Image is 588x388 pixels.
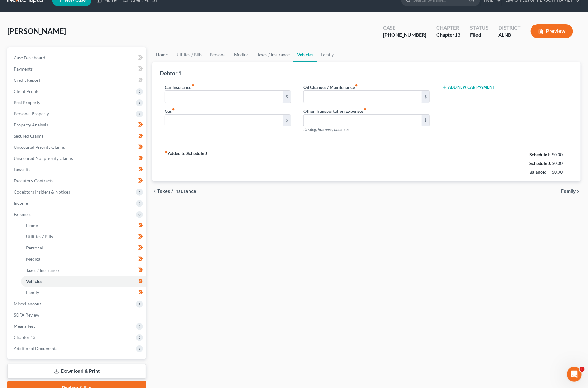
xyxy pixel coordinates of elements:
input: -- [165,115,283,126]
span: Home [26,223,38,228]
strong: Schedule J: [529,161,551,166]
a: Utilities / Bills [171,47,206,62]
i: fiber_manual_record [172,108,175,111]
a: Unsecured Priority Claims [9,142,146,153]
span: Medical [26,256,42,262]
label: Car Insurance [165,84,194,90]
a: Download & Print [7,364,146,379]
span: Real Property [14,100,40,105]
span: Utilities / Bills [26,234,53,239]
label: Gas [165,108,175,114]
a: Taxes / Insurance [253,47,293,62]
button: Family chevron_right [561,189,581,194]
a: Unsecured Nonpriority Claims [9,153,146,164]
span: Payments [14,66,33,71]
div: Filed [470,31,488,39]
i: fiber_manual_record [191,84,194,87]
input: -- [165,91,283,103]
a: Taxes / Insurance [21,265,146,276]
span: Chapter 13 [14,335,35,340]
div: Case [383,24,426,31]
i: fiber_manual_record [363,108,367,111]
a: Payments [9,63,146,75]
div: Debtor 1 [160,70,181,77]
label: Oil Changes / Maintenance [303,84,358,90]
a: Home [21,220,146,231]
a: Credit Report [9,75,146,86]
div: ALNB [498,31,521,39]
a: Property Analysis [9,119,146,130]
span: Family [561,189,576,194]
span: Taxes / Insurance [26,267,59,273]
div: Chapter [436,24,460,31]
span: Taxes / Insurance [157,189,196,194]
button: chevron_left Taxes / Insurance [152,189,196,194]
span: Client Profile [14,89,39,94]
span: Parking, bus pass, taxis, etc. [303,127,350,132]
span: SOFA Review [14,312,39,317]
a: Medical [230,47,253,62]
span: Miscellaneous [14,301,41,306]
a: Family [317,47,337,62]
span: Property Analysis [14,122,48,127]
i: fiber_manual_record [165,150,168,153]
span: [PERSON_NAME] [7,26,66,35]
a: Family [21,287,146,298]
strong: Added to Schedule J [165,150,207,176]
span: Unsecured Nonpriority Claims [14,156,73,161]
span: Expenses [14,212,31,217]
div: $0.00 [552,169,568,175]
a: Utilities / Bills [21,231,146,242]
a: Secured Claims [9,130,146,142]
a: Vehicles [21,276,146,287]
div: $ [283,115,291,126]
i: fiber_manual_record [355,84,358,87]
strong: Schedule I: [529,152,550,157]
a: Personal [206,47,230,62]
span: Unsecured Priority Claims [14,144,65,150]
span: Personal [26,245,43,250]
span: Additional Documents [14,346,57,351]
span: Executory Contracts [14,178,53,183]
a: Case Dashboard [9,52,146,63]
input: -- [304,115,422,126]
a: SOFA Review [9,309,146,321]
span: 1 [580,367,585,372]
a: Personal [21,242,146,253]
div: $ [422,91,429,103]
iframe: Intercom live chat [567,367,582,382]
a: Lawsuits [9,164,146,175]
button: Preview [531,24,573,38]
div: Chapter [436,31,460,39]
span: Credit Report [14,77,40,83]
span: Vehicles [26,279,42,284]
span: Means Test [14,323,35,329]
span: Case Dashboard [14,55,45,60]
span: Personal Property [14,111,49,116]
span: Family [26,290,39,295]
a: Vehicles [293,47,317,62]
a: Medical [21,253,146,265]
div: $ [283,91,291,103]
div: $ [422,115,429,126]
span: Codebtors Insiders & Notices [14,189,70,194]
div: $0.00 [552,160,568,167]
span: Income [14,200,28,206]
div: Status [470,24,488,31]
i: chevron_left [152,189,157,194]
a: Executory Contracts [9,175,146,186]
span: Lawsuits [14,167,30,172]
input: -- [304,91,422,103]
label: Other Transportation Expenses [303,108,367,114]
div: [PHONE_NUMBER] [383,31,426,39]
div: District [498,24,521,31]
button: Add New Car Payment [442,85,495,90]
span: Secured Claims [14,133,43,139]
strong: Balance: [529,169,546,175]
i: chevron_right [576,189,581,194]
span: 13 [455,32,460,38]
a: Home [152,47,171,62]
div: $0.00 [552,152,568,158]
